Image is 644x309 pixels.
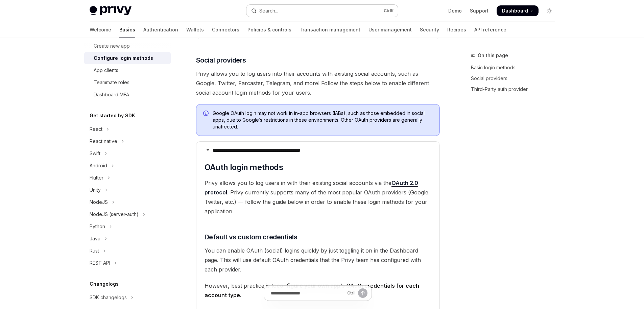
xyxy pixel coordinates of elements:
button: Send message [358,288,367,298]
a: Social providers [471,73,560,84]
strong: configure your own app’s OAuth credentials for each account type. [205,282,419,299]
span: Dashboard [502,7,528,14]
button: Toggle Swift section [84,147,171,160]
a: Recipes [447,22,466,38]
span: You can enable OAuth (social) logins quickly by just toggling it on in the Dashboard page. This w... [205,246,431,274]
div: Python [90,222,105,231]
button: Toggle dark mode [544,5,555,16]
button: Toggle Java section [84,233,171,245]
a: Transaction management [300,22,360,38]
div: Search... [259,7,278,15]
button: Toggle React native section [84,135,171,147]
a: API reference [474,22,506,38]
div: Configure login methods [94,54,153,62]
button: Toggle Rust section [84,245,171,257]
span: On this page [478,51,508,60]
button: Open search [246,5,398,17]
div: SDK changelogs [90,293,127,302]
span: Ctrl K [384,8,394,14]
div: REST API [90,259,110,267]
span: Privy allows you to log users into their accounts with existing social accounts, such as Google, ... [196,69,440,97]
div: Flutter [90,174,103,182]
div: Android [90,162,107,170]
span: Default vs custom credentials [205,232,297,242]
div: NodeJS (server-auth) [90,210,139,218]
a: Support [470,7,488,14]
button: Toggle Android section [84,160,171,172]
h5: Get started by SDK [90,112,135,120]
span: Privy allows you to log users in with their existing social accounts via the . Privy currently su... [205,178,431,216]
svg: Info [203,111,210,117]
a: Dashboard [497,5,539,16]
button: Toggle Unity section [84,184,171,196]
div: Teammate roles [94,78,129,87]
button: Toggle NodeJS (server-auth) section [84,208,171,220]
div: React native [90,137,117,145]
a: Teammate roles [84,76,171,89]
div: Rust [90,247,99,255]
button: Toggle React section [84,123,171,135]
a: Third-Party auth provider [471,84,560,95]
a: Basics [119,22,135,38]
a: User management [368,22,412,38]
h5: Changelogs [90,280,119,288]
input: Ask a question... [271,286,344,301]
a: Dashboard MFA [84,89,171,101]
span: However, best practice is to [205,281,431,300]
div: Swift [90,149,100,158]
div: NodeJS [90,198,108,206]
a: Policies & controls [247,22,291,38]
a: Wallets [186,22,204,38]
button: Toggle SDK changelogs section [84,291,171,304]
div: Unity [90,186,101,194]
a: Security [420,22,439,38]
button: Toggle Flutter section [84,172,171,184]
a: App clients [84,64,171,76]
span: OAuth login methods [205,162,283,173]
div: Java [90,235,100,243]
a: Demo [448,7,462,14]
div: React [90,125,102,133]
button: Toggle REST API section [84,257,171,269]
a: Configure login methods [84,52,171,64]
img: light logo [90,6,132,16]
a: Connectors [212,22,239,38]
a: Basic login methods [471,62,560,73]
a: Authentication [143,22,178,38]
button: Toggle Python section [84,220,171,233]
div: App clients [94,66,118,74]
a: Welcome [90,22,111,38]
span: Google OAuth login may not work in in-app browsers (IABs), such as those embedded in social apps,... [213,110,433,130]
button: Toggle NodeJS section [84,196,171,208]
span: Social providers [196,55,246,65]
div: Dashboard MFA [94,91,129,99]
